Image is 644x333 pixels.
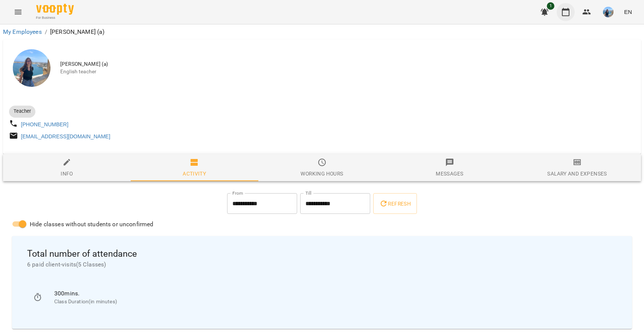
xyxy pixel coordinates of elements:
[547,2,554,10] span: 1
[9,3,27,21] button: Menu
[9,108,35,115] span: Teacher
[373,193,417,214] button: Refresh
[60,61,635,68] span: [PERSON_NAME] (а)
[13,49,50,87] img: Ковальовська Анастасія Вячеславівна (а)
[624,8,632,16] span: EN
[183,169,206,178] div: Activity
[21,133,110,139] a: [EMAIL_ADDRESS][DOMAIN_NAME]
[21,121,69,127] a: [PHONE_NUMBER]
[36,15,74,20] span: For Business
[60,68,635,76] span: English teacher
[27,248,617,260] span: Total number of attendance
[30,220,154,229] span: Hide classes without students or unconfirmed
[45,27,47,36] li: /
[603,7,613,17] img: 8b0d75930c4dba3d36228cba45c651ae.jpg
[379,199,411,208] span: Refresh
[61,169,73,178] div: Info
[436,169,463,178] div: Messages
[301,169,343,178] div: Working hours
[27,260,617,269] span: 6 paid client-visits ( 5 Classes )
[3,28,42,35] a: My Employees
[547,169,607,178] div: Salary and Expenses
[54,298,611,306] p: Class Duration(in minutes)
[621,5,635,19] button: EN
[54,289,611,298] p: 300 mins.
[50,27,105,36] p: [PERSON_NAME] (а)
[3,27,641,36] nav: breadcrumb
[36,4,74,15] img: Voopty Logo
